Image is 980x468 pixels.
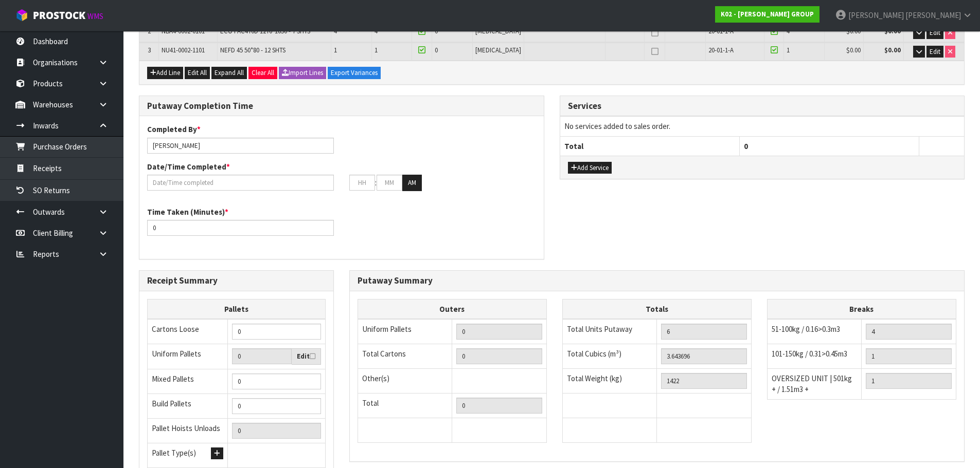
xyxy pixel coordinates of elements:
button: Edit All [185,67,210,79]
td: Mixed Pallets [148,369,228,394]
input: TOTAL PACKS [456,398,542,414]
td: Total Weight (kg) [562,369,657,394]
span: Edit [930,28,940,37]
button: Add Line [147,67,183,79]
span: ProStock [33,9,85,22]
span: [PERSON_NAME] [848,10,904,20]
button: AM [402,175,422,191]
label: Time Taken (Minutes) [147,207,228,217]
h3: Services [568,101,957,111]
label: Completed By [147,124,201,135]
th: Breaks [767,299,956,319]
input: HH [349,175,375,191]
td: Total [358,394,452,418]
span: NU41-0002-1101 [162,46,205,54]
td: : [375,175,377,191]
td: No services added to sales order. [560,117,965,136]
input: Manual [232,373,321,389]
span: [MEDICAL_DATA] [475,46,521,54]
strong: $0.00 [884,46,901,54]
span: $0.00 [846,46,861,54]
span: NEFD 45 50*80 - 12 SHTS [220,46,286,54]
span: OVERSIZED UNIT | 501kg + / 1.51m3 + [772,373,852,394]
span: 101-150kg / 0.31>0.45m3 [772,349,847,359]
span: 3 [148,46,151,54]
span: 51-100kg / 0.16>0.3m3 [772,324,840,334]
span: [PERSON_NAME] [905,10,961,20]
span: Edit [930,47,940,56]
td: Uniform Pallets [358,319,452,344]
button: Add Service [568,162,612,174]
span: 1 [334,46,337,54]
td: Total Cartons [358,344,452,369]
input: Time Taken [147,220,334,236]
td: Total Cubics (m³) [562,344,657,369]
td: Pallet Hoists Unloads [148,418,228,443]
th: Pallets [148,299,326,319]
input: OUTERS TOTAL = CTN [456,348,542,364]
input: UNIFORM P + MIXED P + BUILD P [232,423,321,439]
span: 0 [744,141,748,151]
a: K02 - [PERSON_NAME] GROUP [715,6,819,23]
img: cube-alt.png [15,9,28,22]
span: Expand All [215,68,244,77]
small: WMS [87,11,103,21]
th: Outers [358,299,546,319]
th: Totals [562,299,751,319]
td: Total Units Putaway [562,319,657,344]
label: Date/Time Completed [147,161,230,172]
th: Total [560,136,740,156]
button: Edit [926,46,943,58]
span: 1 [375,46,378,54]
h3: Putaway Completion Time [147,101,536,111]
input: Date/Time completed [147,175,334,191]
span: 0 [435,46,438,54]
input: Uniform Pallets [232,348,292,364]
button: Edit [926,27,943,39]
strong: K02 - [PERSON_NAME] GROUP [721,10,814,18]
td: Cartons Loose [148,319,228,344]
input: Manual [232,324,321,340]
input: Manual [232,398,321,414]
td: Uniform Pallets [148,344,228,369]
button: Clear All [248,67,277,79]
input: UNIFORM P LINES [456,324,542,340]
span: 20-01-1-A [708,46,734,54]
h3: Putaway Summary [358,276,956,286]
button: Export Variances [328,67,381,79]
span: 1 [787,46,790,54]
td: Build Pallets [148,394,228,418]
button: Expand All [211,67,247,79]
td: Other(s) [358,369,452,394]
button: Import Lines [279,67,326,79]
label: Edit [297,351,315,362]
td: Pallet Type(s) [148,443,228,467]
input: MM [377,175,402,191]
h3: Receipt Summary [147,276,326,286]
